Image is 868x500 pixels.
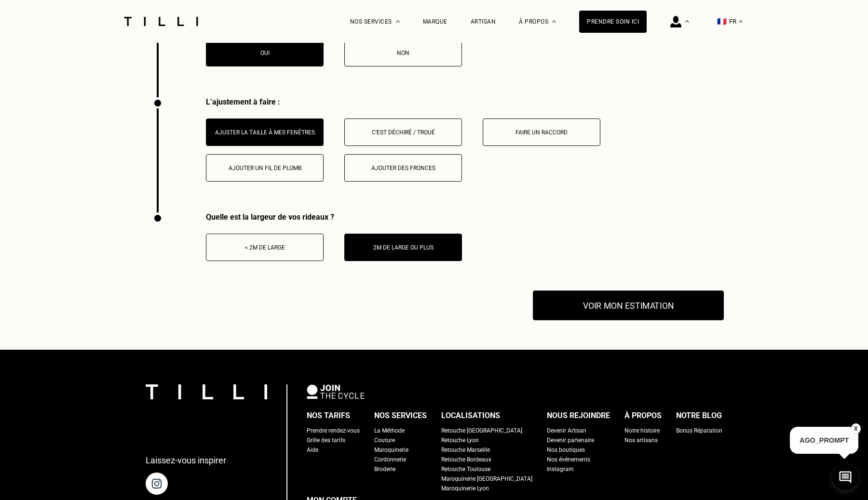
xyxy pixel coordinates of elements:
[307,408,350,423] div: Nos tarifs
[441,474,532,484] a: Maroquinerie [GEOGRAPHIC_DATA]
[307,445,318,455] a: Aide
[307,384,365,399] img: logo Join The Cycle
[344,39,462,66] button: Non
[552,20,556,23] img: Menu déroulant à propos
[483,118,600,146] button: Faire un raccord
[211,50,318,56] div: Oui
[374,426,405,435] a: La Méthode
[374,445,408,455] a: Maroquinerie
[344,234,462,261] button: 2m de large ou plus
[441,445,490,455] a: Retouche Marseille
[441,455,491,464] a: Retouche Bordeaux
[624,426,660,435] a: Notre histoire
[374,435,395,445] a: Couture
[350,165,457,171] div: Ajouter des fronces
[851,423,861,434] button: X
[350,129,457,136] div: C‘est déchiré / troué
[206,97,715,106] div: L’ajustement à faire :
[307,426,360,435] a: Prendre rendez-vous
[547,435,594,445] a: Devenir partenaire
[624,408,662,423] div: À propos
[206,154,324,182] button: Ajouter un fil de plomb
[624,435,658,445] a: Nos artisans
[374,408,427,423] div: Nos services
[533,290,724,320] button: Voir mon estimation
[206,212,462,222] div: Quelle est la largeur de vos rideaux ?
[670,16,681,27] img: icône connexion
[211,244,318,251] div: < 2m de large
[441,484,489,493] a: Maroquinerie Lyon
[396,20,400,23] img: Menu déroulant
[206,234,324,261] button: < 2m de large
[344,118,462,146] button: C‘est déchiré / troué
[441,426,522,435] a: Retouche [GEOGRAPHIC_DATA]
[488,129,595,136] div: Faire un raccord
[471,18,496,25] a: Artisan
[146,384,267,399] img: logo Tilli
[676,426,722,435] a: Bonus Réparation
[579,11,647,33] a: Prendre soin ici
[374,464,395,474] a: Broderie
[739,20,743,23] img: menu déroulant
[685,20,689,23] img: Menu déroulant
[350,244,457,251] div: 2m de large ou plus
[547,426,586,435] a: Devenir Artisan
[374,455,406,464] a: Cordonnerie
[307,435,345,445] a: Grille des tarifs
[790,427,858,454] p: AGO_PROMPT
[146,455,226,465] p: Laissez-vous inspirer
[547,445,585,455] a: Nos boutiques
[441,464,490,474] a: Retouche Toulouse
[676,408,722,423] div: Notre blog
[211,129,318,136] div: Ajuster la taille à mes fenêtres
[547,464,574,474] a: Instagram
[206,39,324,66] button: Oui
[146,473,168,495] img: page instagram de Tilli une retoucherie à domicile
[121,17,202,26] img: Logo du service de couturière Tilli
[344,154,462,182] button: Ajouter des fronces
[547,455,590,464] a: Nos événements
[350,50,457,56] div: Non
[423,18,448,25] a: Marque
[441,435,479,445] a: Retouche Lyon
[717,17,727,26] span: 🇫🇷
[211,165,318,171] div: Ajouter un fil de plomb
[206,118,324,146] button: Ajuster la taille à mes fenêtres
[547,408,610,423] div: Nous rejoindre
[441,408,500,423] div: Localisations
